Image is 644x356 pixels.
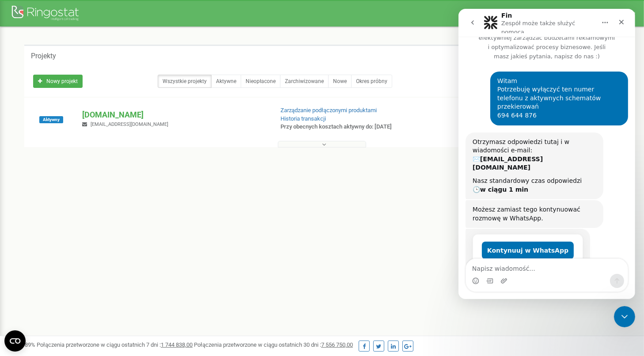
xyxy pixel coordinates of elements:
[83,109,266,121] p: [DOMAIN_NAME]
[37,341,193,348] span: Połączenia przetworzone w ciągu ostatnich 7 dni :
[91,121,169,127] span: [EMAIL_ADDRESS][DOMAIN_NAME]
[351,75,392,88] a: Okres próbny
[4,330,26,352] button: Open CMP widget
[241,75,280,88] a: Nieopłacone
[158,75,212,88] a: Wszystkie projekty
[614,306,635,327] iframe: Intercom live chat
[39,116,63,123] span: Aktywny
[281,107,377,114] a: Zarządzanie podłączonymi produktami
[281,115,326,122] a: Historia transakcji
[328,75,352,88] a: Nowe
[281,123,416,131] p: Przy obecnych kosztach aktywny do: [DATE]
[280,75,329,88] a: Zarchiwizowane
[458,9,635,299] iframe: Intercom live chat
[161,341,193,348] u: 1 744 838,00
[33,75,83,88] a: Nowy projekt
[321,341,353,348] u: 7 556 750,00
[211,75,241,88] a: Aktywne
[194,341,353,348] span: Połączenia przetworzone w ciągu ostatnich 30 dni :
[31,52,56,60] h5: Projekty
